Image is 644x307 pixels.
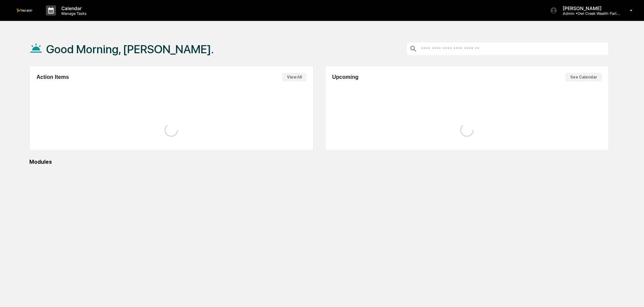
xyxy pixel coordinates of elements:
h2: Action Items [36,74,69,80]
p: Manage Tasks [56,11,90,16]
p: [PERSON_NAME] [557,5,620,11]
h2: Upcoming [332,74,358,80]
img: logo [16,9,32,12]
div: Modules [29,159,609,165]
p: Calendar [56,5,90,11]
button: See Calendar [565,73,602,82]
p: Admin • Owl Creek Wealth Partners [557,11,620,16]
h1: Good Morning, [PERSON_NAME]. [46,42,214,56]
button: View All [282,73,306,82]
